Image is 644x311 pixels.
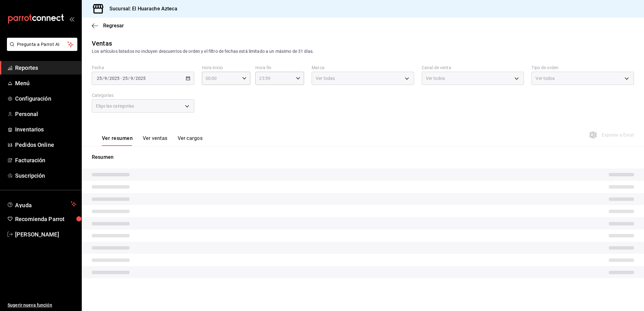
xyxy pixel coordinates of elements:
span: Inventarios [15,125,76,134]
label: Hora fin [255,65,304,70]
span: Suscripción [15,171,76,180]
span: Menú [15,79,76,87]
span: Personal [15,110,76,118]
button: open_drawer_menu [69,16,74,21]
span: Configuración [15,94,76,103]
span: Facturación [15,156,76,164]
span: Reportes [15,64,76,72]
span: Ver todos [426,75,445,81]
label: Fecha [92,65,194,70]
span: [PERSON_NAME] [15,230,76,239]
div: Los artículos listados no incluyen descuentos de orden y el filtro de fechas está limitado a un m... [92,48,634,55]
span: Recomienda Parrot [15,215,76,223]
span: Ver todas [316,75,335,81]
button: Ver resumen [102,135,133,146]
span: Sugerir nueva función [8,302,76,308]
span: - [120,76,122,81]
p: Resumen [92,153,634,161]
button: Ver ventas [143,135,168,146]
input: ---- [109,76,120,81]
button: Pregunta a Parrot AI [7,38,77,51]
span: Ver todos [536,75,555,81]
input: -- [97,76,102,81]
label: Canal de venta [422,65,524,70]
span: Pedidos Online [15,141,76,149]
label: Categorías [92,93,194,97]
span: Elige las categorías [96,103,134,109]
input: -- [122,76,128,81]
span: / [133,76,135,81]
span: / [102,76,104,81]
h3: Sucursal: El Huarache Azteca [104,5,177,13]
span: Ayuda [15,200,68,208]
div: Ventas [92,39,112,48]
label: Tipo de orden [531,65,634,70]
span: Pregunta a Parrot AI [17,41,68,48]
span: / [107,76,109,81]
input: ---- [135,76,146,81]
a: Pregunta a Parrot AI [4,46,77,52]
label: Hora inicio [202,65,251,70]
span: Regresar [103,23,124,29]
input: -- [104,76,107,81]
label: Marca [312,65,414,70]
input: -- [130,76,133,81]
button: Ver cargos [178,135,203,146]
div: navigation tabs [102,135,203,146]
button: Regresar [92,23,124,29]
span: / [128,76,130,81]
